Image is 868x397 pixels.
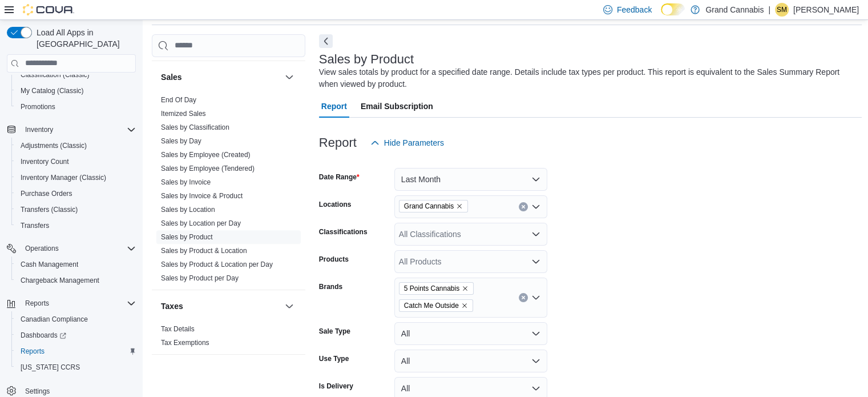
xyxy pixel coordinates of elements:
span: Feedback [617,4,652,15]
button: Cash Management [11,256,140,272]
span: Washington CCRS [16,360,136,374]
span: Purchase Orders [21,189,72,198]
button: All [394,350,547,372]
span: Sales by Day [161,137,201,146]
div: Sales [152,93,305,290]
div: Shaunna McPhail [775,3,789,17]
span: Sales by Invoice & Product [161,191,243,200]
span: Purchase Orders [16,187,136,200]
span: Email Subscription [361,95,433,118]
button: Remove 5 Points Cannabis from selection in this group [462,285,469,292]
button: Inventory [21,123,58,137]
a: Cash Management [16,258,83,271]
label: Locations [319,200,352,209]
a: Inventory Manager (Classic) [16,171,111,185]
span: Sales by Product & Location [161,246,247,255]
span: Itemized Sales [161,109,206,118]
button: Sales [282,70,296,84]
button: Open list of options [531,293,540,302]
span: Sales by Location per Day [161,219,241,228]
a: End Of Day [161,96,196,104]
button: Promotions [11,99,140,115]
label: Is Delivery [319,382,353,391]
span: [US_STATE] CCRS [21,363,80,372]
span: Classification (Classic) [21,70,90,79]
a: Sales by Invoice & Product [161,192,243,200]
span: Catch Me Outside [399,299,473,312]
a: Sales by Product per Day [161,274,239,282]
a: Sales by Product & Location [161,247,247,255]
span: Sales by Product & Location per Day [161,260,273,269]
a: Sales by Product & Location per Day [161,260,273,268]
span: Sales by Product per Day [161,274,239,283]
span: My Catalog (Classic) [16,84,136,98]
span: 5 Points Cannabis [399,282,474,295]
img: Cova [23,4,74,15]
a: Sales by Location [161,206,215,214]
h3: Sales [161,71,182,83]
span: Promotions [21,102,55,111]
button: Taxes [161,300,280,312]
span: Promotions [16,100,136,114]
button: Adjustments (Classic) [11,138,140,154]
a: [US_STATE] CCRS [16,360,84,374]
span: Load All Apps in [GEOGRAPHIC_DATA] [32,27,136,50]
span: SM [777,3,787,17]
button: Operations [21,242,63,255]
button: My Catalog (Classic) [11,83,140,99]
a: Promotions [16,100,60,114]
button: Sales [161,71,280,83]
span: Inventory Manager (Classic) [21,173,106,182]
button: Classification (Classic) [11,67,140,83]
button: Operations [2,240,140,256]
span: Sales by Employee (Created) [161,150,251,159]
a: Sales by Classification [161,123,229,131]
button: Clear input [519,202,528,211]
button: Remove Grand Cannabis from selection in this group [456,203,463,210]
span: Sales by Classification [161,123,229,132]
h3: Report [319,136,357,150]
span: Transfers (Classic) [16,203,136,216]
button: Last Month [394,168,547,191]
button: Chargeback Management [11,272,140,288]
a: Sales by Employee (Tendered) [161,165,255,173]
span: Chargeback Management [16,274,136,287]
button: Remove Catch Me Outside from selection in this group [461,302,468,309]
span: Sales by Location [161,205,215,214]
span: Transfers [16,219,136,232]
label: Use Type [319,354,349,363]
button: Canadian Compliance [11,311,140,327]
a: Reports [16,344,49,358]
span: Sales by Product [161,232,213,242]
a: Sales by Product [161,233,213,241]
button: Next [319,34,333,48]
span: Inventory [21,123,136,137]
span: Cash Management [21,260,78,269]
button: Reports [21,296,54,310]
a: Itemized Sales [161,110,206,118]
label: Products [319,255,349,264]
span: Tax Exemptions [161,338,209,347]
button: Inventory Count [11,154,140,170]
a: Transfers (Classic) [16,203,82,216]
button: Open list of options [531,257,540,266]
span: Report [321,95,347,118]
a: Adjustments (Classic) [16,139,91,153]
span: Settings [25,387,50,396]
button: Transfers [11,218,140,234]
a: Dashboards [11,327,140,343]
a: Sales by Invoice [161,178,211,186]
a: My Catalog (Classic) [16,84,88,98]
span: Grand Cannabis [399,200,468,212]
span: Operations [21,242,136,255]
span: My Catalog (Classic) [21,86,84,95]
p: | [768,3,770,17]
span: Reports [21,347,45,356]
button: Reports [2,295,140,311]
span: Grand Cannabis [404,200,454,212]
span: Classification (Classic) [16,68,136,82]
span: Canadian Compliance [16,312,136,326]
button: [US_STATE] CCRS [11,359,140,375]
label: Sale Type [319,327,350,336]
p: [PERSON_NAME] [793,3,859,17]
